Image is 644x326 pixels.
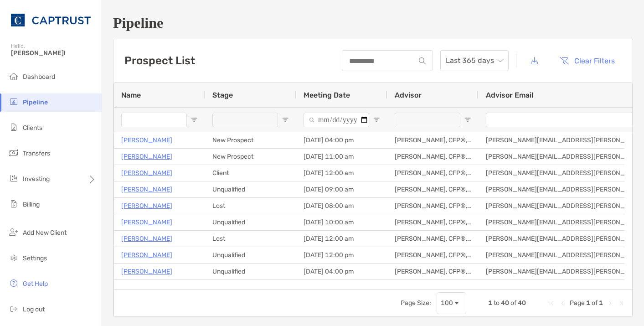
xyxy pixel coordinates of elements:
span: Advisor [395,91,422,99]
div: [DATE] 11:00 am [296,149,387,165]
div: Unqualified [205,264,296,279]
a: [PERSON_NAME] [121,266,172,277]
div: [DATE] 04:00 pm [296,264,387,279]
img: pipeline icon [8,96,19,107]
span: Clients [23,124,42,132]
button: Open Filter Menu [282,116,289,124]
div: [DATE] 12:00 am [296,165,387,181]
span: Log out [23,305,45,313]
span: Settings [23,254,47,262]
img: billing icon [8,198,19,209]
span: Add New Client [23,229,67,237]
div: [DATE] 10:00 am [296,214,387,230]
div: [DATE] 04:00 pm [296,132,387,148]
span: Pipeline [23,98,48,106]
h3: Prospect List [124,54,195,67]
a: [PERSON_NAME] [121,200,172,212]
a: [PERSON_NAME] [121,135,172,146]
a: [PERSON_NAME] [121,249,172,261]
img: logout icon [8,303,19,314]
span: Name [121,91,141,99]
span: Billing [23,201,40,208]
div: Page Size: [401,299,431,307]
span: Investing [23,175,50,183]
div: New Prospect [205,149,296,165]
img: dashboard icon [8,71,19,82]
img: add_new_client icon [8,227,19,238]
span: Stage [212,91,233,99]
span: Transfers [23,150,50,157]
div: [DATE] 12:00 am [296,231,387,247]
span: of [510,299,516,307]
div: Lost [205,280,296,296]
img: transfers icon [8,147,19,158]
div: New Prospect [205,132,296,148]
button: Open Filter Menu [464,116,471,124]
input: Name Filter Input [121,113,187,127]
div: [PERSON_NAME], CFP®, CHFC® [387,198,479,214]
span: Get Help [23,280,48,288]
div: 100 [441,299,453,307]
div: Next Page [607,300,614,307]
a: [PERSON_NAME] [121,151,172,162]
p: [PERSON_NAME] [121,233,172,244]
span: Last 365 days [446,51,503,71]
span: 40 [518,299,526,307]
div: [PERSON_NAME], CFP®, CHFC® [387,280,479,296]
div: [PERSON_NAME], CFP®, CHFC® [387,247,479,263]
span: Advisor Email [486,91,533,99]
img: input icon [419,57,426,64]
img: get-help icon [8,278,19,289]
div: [DATE] 08:00 am [296,198,387,214]
div: [DATE] 09:00 am [296,181,387,197]
h1: Pipeline [113,15,633,31]
span: [PERSON_NAME]! [11,49,96,57]
a: [PERSON_NAME] [121,184,172,195]
img: CAPTRUST Logo [11,4,91,36]
div: [DATE] 12:00 pm [296,247,387,263]
div: Unqualified [205,181,296,197]
input: Meeting Date Filter Input [304,113,369,127]
div: First Page [548,300,555,307]
span: Meeting Date [304,91,350,99]
div: Unqualified [205,214,296,230]
button: Open Filter Menu [191,116,198,124]
div: [PERSON_NAME], CFP®, CHFC® [387,264,479,279]
div: Unqualified [205,247,296,263]
img: clients icon [8,122,19,133]
span: 1 [599,299,603,307]
div: [PERSON_NAME], CFP®, CHFC® [387,231,479,247]
img: investing icon [8,173,19,184]
span: Dashboard [23,73,55,81]
div: Client [205,165,296,181]
a: [PERSON_NAME] [121,167,172,179]
div: Lost [205,231,296,247]
div: [PERSON_NAME], CFP®, CHFC® [387,149,479,165]
button: Clear Filters [552,51,622,71]
span: 1 [488,299,492,307]
div: [PERSON_NAME], CFP®, CHFC® [387,214,479,230]
span: of [592,299,598,307]
div: [PERSON_NAME], CFP®, CHFC® [387,165,479,181]
button: Open Filter Menu [373,116,380,124]
a: [PERSON_NAME] [121,217,172,228]
div: [DATE] 12:00 am [296,280,387,296]
span: 40 [501,299,509,307]
div: Previous Page [559,300,566,307]
span: 1 [586,299,590,307]
div: Last Page [618,300,625,307]
span: to [494,299,500,307]
div: Lost [205,198,296,214]
img: settings icon [8,252,19,263]
div: [PERSON_NAME], CFP®, CHFC® [387,132,479,148]
div: Page Size [437,292,466,314]
div: [PERSON_NAME], CFP®, CHFC® [387,181,479,197]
